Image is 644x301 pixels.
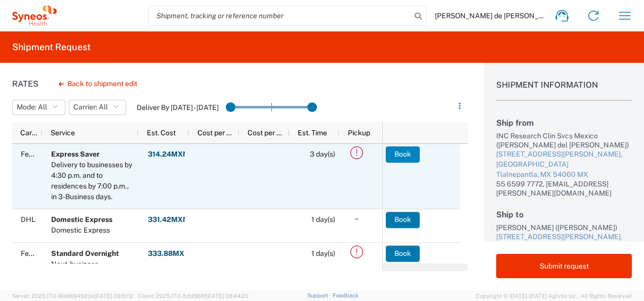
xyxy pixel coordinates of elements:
h1: Shipment Information [496,80,632,101]
span: Est. Time [298,129,327,137]
label: Deliver By [DATE] - [DATE] [137,103,219,112]
button: Book [386,146,420,163]
div: [STREET_ADDRESS][PERSON_NAME]. [GEOGRAPHIC_DATA][PERSON_NAME] [496,232,632,252]
a: [STREET_ADDRESS][PERSON_NAME], [GEOGRAPHIC_DATA]Tlalnepantla, MX 54060 MX [496,149,632,179]
span: [DATE] 08:44:20 [206,293,249,299]
a: Feedback [333,292,358,298]
span: 3 day(s) [310,150,335,158]
span: Cost per Mile [248,129,286,137]
div: 55 6599 7772, [EMAIL_ADDRESS][PERSON_NAME][DOMAIN_NAME] [496,179,632,198]
b: Domestic Express [51,215,112,223]
button: Back to shipment edit [51,75,145,93]
b: Express Saver [51,150,100,158]
span: Carrier [20,129,38,137]
div: [PERSON_NAME] ([PERSON_NAME]) [496,223,632,232]
span: 1 day(s) [311,249,335,257]
b: Standard Overnight [51,249,119,257]
span: Client: 2025.17.0-5dd568f [138,293,249,299]
div: [STREET_ADDRESS][PERSON_NAME], [GEOGRAPHIC_DATA] [496,149,632,169]
span: FedEx Express [21,249,69,257]
span: FedEx Express [21,150,69,158]
span: [DATE] 09:51:12 [94,293,134,299]
span: [PERSON_NAME] de [PERSON_NAME] [435,11,546,20]
button: Mode: All [12,100,65,115]
h2: Ship from [496,118,632,128]
span: 1 day(s) [311,215,335,223]
div: Domestic Express [51,225,112,236]
button: Submit request [496,254,632,278]
span: Carrier: All [73,102,108,112]
div: Tlalnepantla, MX 54060 MX [496,170,632,180]
span: Est. Cost [147,129,176,137]
input: Shipment, tracking or reference number [149,6,411,25]
strong: 331.42 MXN [148,215,188,224]
h2: Shipment Request [12,41,91,53]
span: Server: 2025.17.0-16a969492de [12,293,134,299]
button: Carrier: All [69,100,126,115]
button: 333.88MXN [147,245,190,261]
a: [STREET_ADDRESS][PERSON_NAME]. [GEOGRAPHIC_DATA][PERSON_NAME]Zapopan, JA 45040 MX [496,232,632,262]
button: 314.24MXN [147,146,189,163]
span: Cost per Mile [197,129,235,137]
span: Pickup [348,129,370,137]
h1: Rates [12,79,38,89]
button: 331.42MXN [147,212,189,228]
a: Support [307,292,333,298]
strong: 333.88 MXN [148,249,190,258]
span: Copyright © [DATE]-[DATE] Agistix Inc., All Rights Reserved [476,291,632,300]
button: Book [386,245,420,261]
div: Delivery to businesses by 4:30 p.m. and to residences by 7:00 p.m., in 3-Business days. [51,160,134,202]
strong: 314.24 MXN [148,149,188,159]
button: Book [386,212,420,228]
span: Mode: All [17,102,47,112]
div: INC Research Clin Svcs Mexico ([PERSON_NAME] del [PERSON_NAME]) [496,131,632,149]
span: DHL [21,215,35,223]
span: Service [51,129,75,137]
h2: Ship to [496,210,632,219]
